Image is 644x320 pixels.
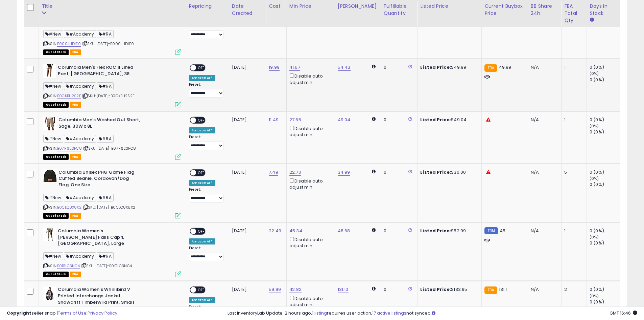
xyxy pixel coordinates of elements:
[196,287,207,293] span: OFF
[531,169,556,175] div: N/A
[43,30,63,38] span: #New
[590,117,620,123] div: 0 (0%)
[338,64,351,71] a: 54.43
[338,169,350,176] a: 34.99
[64,82,96,90] span: #Academy
[420,169,476,175] div: $30.00
[420,286,451,293] b: Listed Price:
[232,228,259,234] div: [DATE]
[189,75,215,81] div: Amazon AI *
[189,246,224,261] div: Preset:
[531,3,558,17] div: BB Share 24h.
[269,3,284,10] div: Cost
[484,227,498,234] small: FBM
[269,286,281,293] a: 59.99
[338,3,378,10] div: [PERSON_NAME]
[590,169,620,175] div: 0 (0%)
[590,71,599,76] small: (0%)
[83,146,136,151] span: | SKU: [DATE]-B07R62SFC8
[232,286,259,293] div: [DATE]
[384,286,412,293] div: 0
[97,252,114,260] span: #RA
[289,295,330,308] div: Disable auto adjust min
[196,65,207,71] span: OFF
[420,116,451,123] b: Listed Price:
[43,228,181,276] div: ASIN:
[97,82,114,90] span: #RA
[338,286,349,293] a: 131.10
[384,228,412,234] div: 0
[289,64,300,71] a: 41.67
[7,310,31,316] strong: Copyright
[269,116,279,123] a: 11.49
[384,169,412,175] div: 0
[610,310,637,316] span: 2025-09-12 16:46 GMT
[420,117,476,123] div: $49.04
[70,272,81,277] span: FBA
[43,102,69,108] span: All listings that are currently out of stock and unavailable for purchase on Amazon
[484,3,525,17] div: Current Buybox Price
[590,182,620,188] div: 0 (0%)
[484,286,497,294] small: FBA
[196,170,207,175] span: OFF
[189,24,224,39] div: Preset:
[531,64,556,70] div: N/A
[531,228,556,234] div: N/A
[590,3,617,17] div: Days In Stock
[189,127,215,133] div: Amazon AI *
[590,176,599,181] small: (0%)
[590,123,599,129] small: (0%)
[43,272,69,277] span: All listings that are currently out of stock and unavailable for purchase on Amazon
[289,3,332,10] div: Min Price
[564,286,581,293] div: 2
[500,228,505,234] span: 45
[590,234,599,240] small: (0%)
[64,194,96,201] span: #Academy
[420,169,451,175] b: Listed Price:
[289,228,302,234] a: 45.34
[232,169,259,175] div: [DATE]
[384,117,412,123] div: 0
[420,64,476,70] div: $49.99
[196,118,207,123] span: OFF
[590,64,620,70] div: 0 (0%)
[269,228,281,234] a: 22.49
[189,187,224,202] div: Preset:
[43,6,181,54] div: ASIN:
[590,17,594,23] small: Days In Stock.
[590,129,620,135] div: 0 (0%)
[43,64,181,107] div: ASIN:
[289,177,330,190] div: Disable auto adjust min
[57,263,80,269] a: B0B1LC3NC4
[269,64,280,71] a: 19.99
[499,286,507,293] span: 131.1
[58,169,141,190] b: Columbia Unisex PHG Game Flag Cuffed Beanie, Cordovan/Dog Flag, One Size
[590,293,599,299] small: (0%)
[590,299,620,305] div: 0 (0%)
[564,117,581,123] div: 1
[420,286,476,293] div: $133.95
[564,64,581,70] div: 1
[43,194,63,201] span: #New
[57,41,81,47] a: B000JHD1F0
[289,125,330,138] div: Disable auto adjust min
[82,93,135,99] span: | SKU: [DATE]-B0CKBH2S2F
[232,3,263,17] div: Date Created
[58,228,140,249] b: Columbia Women's [PERSON_NAME] Falls Capri, [GEOGRAPHIC_DATA], Large
[228,310,637,317] div: Last InventoryLab Update: 2 hours ago, requires user action, not synced.
[43,213,69,219] span: All listings that are currently out of stock and unavailable for purchase on Amazon
[57,93,81,99] a: B0CKBH2S2F
[289,116,301,123] a: 27.65
[420,3,479,10] div: Listed Price
[70,213,81,219] span: FBA
[43,154,69,160] span: All listings that are currently out of stock and unavailable for purchase on Amazon
[564,228,581,234] div: 1
[97,135,114,143] span: #RA
[384,64,412,70] div: 0
[82,41,134,46] span: | SKU: [DATE]-B000JHD1F0
[384,3,414,17] div: Fulfillable Quantity
[420,64,451,70] b: Listed Price:
[43,169,57,183] img: 51FCmQBkUEL._SL40_.jpg
[189,135,224,150] div: Preset:
[97,30,114,38] span: #RA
